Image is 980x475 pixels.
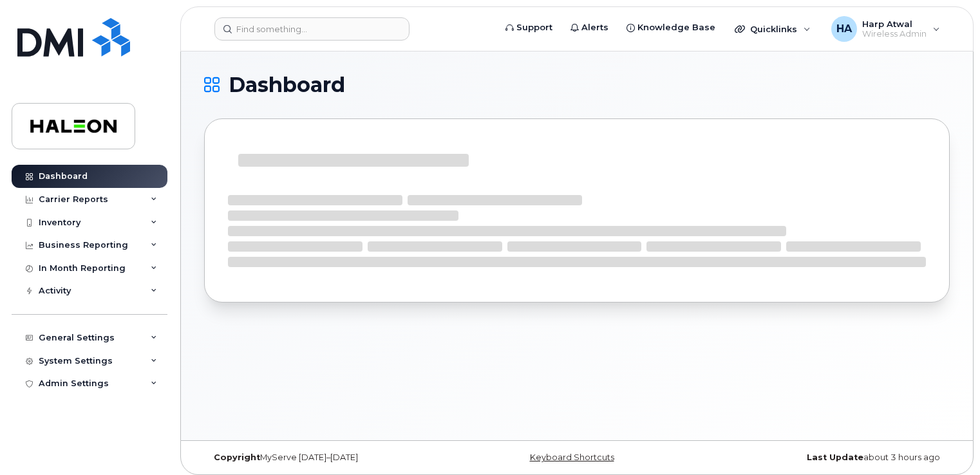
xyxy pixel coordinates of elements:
[229,75,345,95] span: Dashboard
[214,452,260,462] strong: Copyright
[530,452,614,462] a: Keyboard Shortcuts
[701,452,950,463] div: about 3 hours ago
[204,452,453,463] div: MyServe [DATE]–[DATE]
[807,452,863,462] strong: Last Update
